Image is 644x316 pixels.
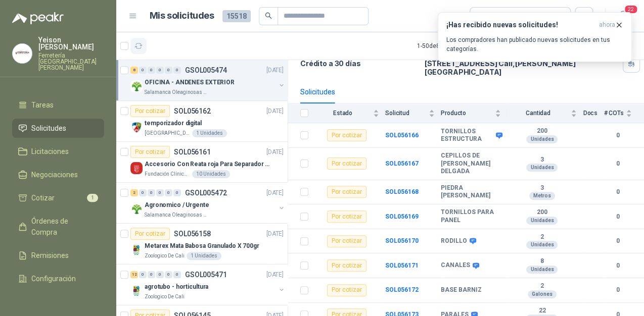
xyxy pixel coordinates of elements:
div: 0 [148,189,155,196]
span: Producto [441,110,493,117]
div: Todas [476,11,497,22]
div: 0 [148,67,155,74]
p: [GEOGRAPHIC_DATA][PERSON_NAME] [145,129,190,137]
b: BASE BARNIZ [441,286,482,294]
b: SOL056172 [385,286,419,293]
a: 8 0 0 0 0 0 GSOL005474[DATE] Company LogoOFICINA - ANDENES EXTERIORSalamanca Oleaginosas SAS [130,64,286,96]
b: 0 [604,187,632,197]
div: Galones [528,290,557,298]
span: Remisiones [31,250,69,261]
span: Licitaciones [31,146,69,157]
a: SOL056166 [385,132,419,139]
a: Por cotizarSOL056161[DATE] Company LogoAccesorio Con Reata roja Para Separador De FilaFundación C... [116,142,288,183]
div: 0 [165,189,172,196]
div: 0 [156,189,164,196]
div: 0 [165,271,172,278]
b: TORNILLOS ESTRUCTURA [441,128,493,143]
b: 2 [507,282,577,290]
p: [DATE] [266,107,284,116]
img: Company Logo [130,121,143,133]
p: Accesorio Con Reata roja Para Separador De Fila [145,160,270,169]
b: TORNILLOS PARA PANEL [441,208,501,224]
p: [DATE] [266,66,284,75]
div: Metros [529,192,555,200]
b: SOL056169 [385,213,419,220]
b: 200 [507,208,577,217]
div: Solicitudes [300,86,335,97]
th: Cantidad [507,103,583,123]
div: Por cotizar [327,186,366,198]
p: SOL056158 [174,230,211,237]
p: agrotubo - horticultura [145,282,208,292]
div: Por cotizar [130,228,170,240]
p: SOL056161 [174,148,211,155]
div: 1 Unidades [192,129,227,137]
p: Los compradores han publicado nuevas solicitudes en tus categorías. [446,35,623,54]
b: PIEDRA [PERSON_NAME] [441,184,501,200]
th: Estado [314,103,385,123]
th: Producto [441,103,507,123]
span: 22 [624,5,638,14]
th: Docs [583,103,604,123]
img: Company Logo [13,44,32,63]
p: [DATE] [266,188,284,198]
a: SOL056170 [385,237,419,244]
b: CEPILLOS DE [PERSON_NAME] DELGADA [441,152,501,176]
div: 0 [173,67,181,74]
span: Negociaciones [31,169,78,180]
b: 0 [604,212,632,222]
div: Por cotizar [327,235,366,247]
div: 8 [130,67,138,74]
a: Configuración [12,269,104,288]
div: 0 [139,67,147,74]
img: Company Logo [130,80,143,92]
div: 1 Unidades [187,252,221,260]
div: Por cotizar [327,284,366,296]
span: Cantidad [507,110,569,117]
a: Órdenes de Compra [12,212,104,242]
a: Solicitudes [12,119,104,138]
div: 0 [173,189,181,196]
p: Ferretería [GEOGRAPHIC_DATA][PERSON_NAME] [38,52,104,71]
a: Negociaciones [12,165,104,184]
p: Agronomico / Urgente [145,200,209,210]
a: 12 0 0 0 0 0 GSOL005471[DATE] Company Logoagrotubo - horticulturaZoologico De Cali [130,269,286,301]
p: Fundación Clínica Shaio [145,170,190,178]
a: Tareas [12,95,104,115]
span: # COTs [604,110,624,117]
p: OFICINA - ANDENES EXTERIOR [145,78,235,87]
span: 1 [87,194,98,202]
a: 2 0 0 0 0 0 GSOL005472[DATE] Company LogoAgronomico / UrgenteSalamanca Oleaginosas SAS [130,187,286,219]
div: 2 [130,189,138,196]
button: 22 [614,7,632,25]
b: 2 [507,233,577,241]
div: Unidades [526,164,558,172]
p: Crédito a 30 días [300,59,417,68]
div: Por cotizar [327,157,366,170]
div: Por cotizar [327,210,366,223]
span: Solicitudes [31,123,66,134]
p: Salamanca Oleaginosas SAS [145,88,208,96]
p: Zoologico De Cali [145,293,185,301]
div: 1 - 50 de 8987 [417,38,483,54]
p: [DATE] [266,147,284,157]
b: CANALES [441,261,470,270]
div: 10 Unidades [192,170,230,178]
a: Por cotizarSOL056162[DATE] Company Logotemporizador digital[GEOGRAPHIC_DATA][PERSON_NAME]1 Unidades [116,101,288,142]
div: Por cotizar [130,105,170,117]
b: 8 [507,257,577,266]
a: SOL056167 [385,160,419,167]
th: # COTs [604,103,644,123]
img: Company Logo [130,285,143,297]
a: SOL056168 [385,188,419,195]
b: SOL056171 [385,262,419,269]
a: Por cotizarSOL056158[DATE] Company LogoMetarex Mata Babosa Granulado X 700grZoologico De Cali1 Un... [116,224,288,265]
span: Cotizar [31,192,55,203]
span: search [265,12,272,19]
div: 0 [139,189,147,196]
div: Por cotizar [327,129,366,141]
div: Unidades [526,217,558,225]
button: ¡Has recibido nuevas solicitudes!ahora Los compradores han publicado nuevas solicitudes en tus ca... [438,12,632,62]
